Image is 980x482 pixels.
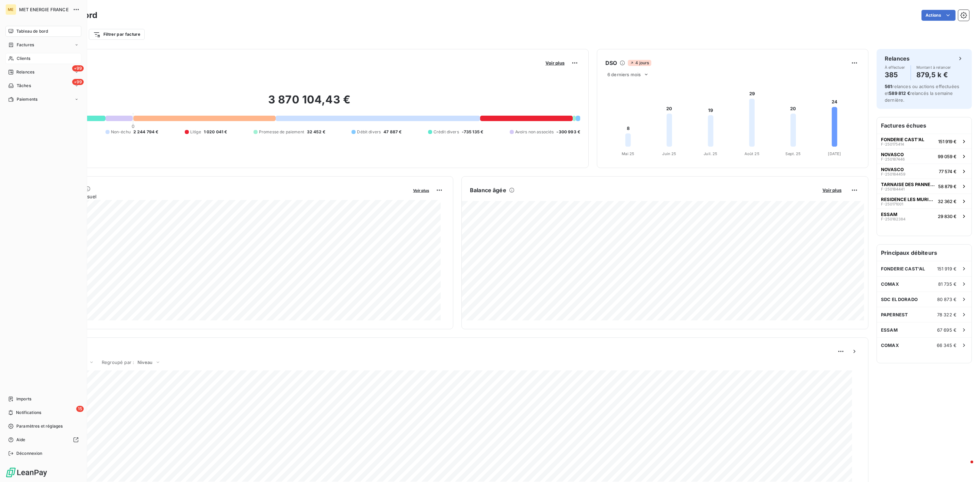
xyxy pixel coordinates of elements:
[17,96,37,102] span: Paiements
[38,93,580,113] h2: 3 870 104,43 €
[877,179,971,194] button: TARNAISE DES PANNEAUX SASF-25018444158 879 €
[556,129,580,135] span: -300 993 €
[881,297,918,302] span: SDC EL DORADO
[16,450,43,456] span: Déconnexion
[543,60,567,66] button: Voir plus
[72,65,84,71] span: +99
[515,129,554,135] span: Avoirs non associés
[622,151,634,156] tspan: Mai 25
[957,459,973,475] iframe: Intercom live chat
[204,129,227,135] span: 1 020 041 €
[102,360,134,365] span: Regroupé par :
[885,65,905,69] span: À effectuer
[881,157,905,161] span: F-250187446
[916,65,951,69] span: Montant à relancer
[881,172,905,176] span: F-250184459
[822,187,842,193] span: Voir plus
[885,54,910,63] h6: Relances
[462,129,484,135] span: -735 135 €
[259,129,304,135] span: Promesse de paiement
[937,312,957,317] span: 78 322 €
[881,167,904,172] span: NOVASCO
[17,83,31,89] span: Tâches
[704,151,717,156] tspan: Juil. 25
[938,281,957,287] span: 81 735 €
[877,245,971,261] h6: Principaux débiteurs
[881,197,935,202] span: RESIDENCE LES MURIERS
[938,214,957,219] span: 29 830 €
[470,186,506,194] h6: Balance âgée
[38,193,408,200] span: Chiffre d'affaires mensuel
[939,169,957,174] span: 77 574 €
[881,137,924,142] span: FONDERIE CAST'AL
[881,327,898,333] span: ESSAM
[413,188,429,193] span: Voir plus
[19,7,69,12] span: MET ENERGIE FRANCE
[937,343,957,348] span: 66 345 €
[877,194,971,209] button: RESIDENCE LES MURIERSF-25017100132 362 €
[881,202,903,206] span: F-250171001
[885,84,892,89] span: 561
[916,69,951,80] h4: 879,5 k €
[828,151,841,156] tspan: [DATE]
[133,129,159,135] span: 2 244 794 €
[662,151,676,156] tspan: Juin 25
[307,129,325,135] span: 32 452 €
[937,297,957,302] span: 80 873 €
[938,154,957,159] span: 99 059 €
[72,79,84,85] span: +99
[877,149,971,164] button: NOVASCOF-25018744699 059 €
[16,69,34,75] span: Relances
[785,151,801,156] tspan: Sept. 25
[881,212,897,217] span: ESSAM
[881,266,925,271] span: FONDERIE CAST'AL
[881,187,904,191] span: F-250184441
[5,4,16,15] div: ME
[5,434,81,445] a: Aide
[137,360,152,365] span: Niveau
[881,312,908,317] span: PAPERNEST
[545,60,565,66] span: Voir plus
[877,117,971,134] h6: Factures échues
[877,209,971,223] button: ESSAMF-25018238429 830 €
[877,164,971,179] button: NOVASCOF-25018445977 574 €
[16,28,48,34] span: Tableau de bord
[89,29,145,40] button: Filtrer par facture
[605,59,617,67] h6: DSO
[383,129,402,135] span: 47 887 €
[111,129,131,135] span: Non-échu
[607,72,641,77] span: 6 derniers mois
[881,281,899,287] span: COMAX
[885,84,959,103] span: relances ou actions effectuées et relancés la semaine dernière.
[938,139,957,144] span: 151 919 €
[16,423,63,429] span: Paramètres et réglages
[16,410,41,416] span: Notifications
[132,123,134,129] span: 0
[5,467,48,478] img: Logo LeanPay
[938,184,957,189] span: 58 879 €
[937,266,957,271] span: 151 919 €
[628,60,651,66] span: 4 jours
[434,129,459,135] span: Crédit divers
[921,10,955,21] button: Actions
[16,396,31,402] span: Imports
[820,187,844,193] button: Voir plus
[357,129,381,135] span: Débit divers
[745,151,759,156] tspan: Août 25
[938,199,957,204] span: 32 362 €
[881,152,904,157] span: NOVASCO
[881,182,935,187] span: TARNAISE DES PANNEAUX SAS
[76,406,84,412] span: 15
[881,142,904,146] span: F-250175414
[881,217,905,221] span: F-250182384
[889,90,910,96] span: 589 812 €
[17,42,34,48] span: Factures
[877,134,971,149] button: FONDERIE CAST'ALF-250175414151 919 €
[881,343,899,348] span: COMAX
[937,327,957,333] span: 67 695 €
[190,129,201,135] span: Litige
[17,55,30,62] span: Clients
[885,69,905,80] h4: 385
[411,187,431,193] button: Voir plus
[16,437,26,443] span: Aide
